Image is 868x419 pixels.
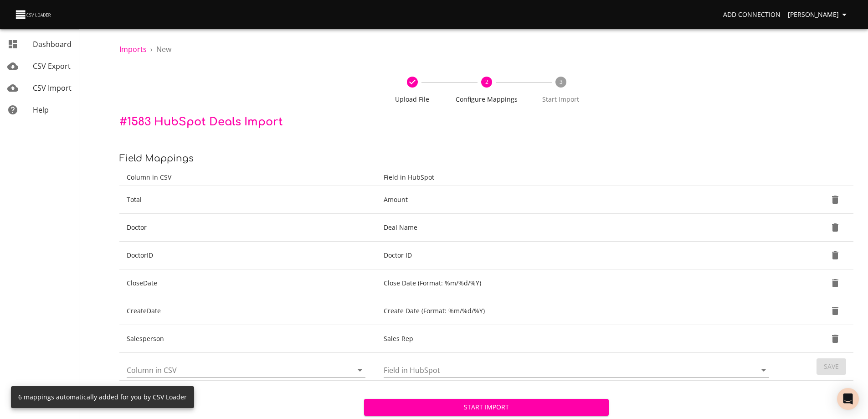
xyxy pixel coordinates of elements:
[364,399,609,416] button: Start Import
[371,402,601,413] span: Start Import
[354,364,366,377] button: Open
[119,169,376,186] th: Column in CSV
[376,214,780,242] td: Deal Name
[119,297,376,325] td: CreateDate
[379,95,446,104] span: Upload File
[376,325,780,353] td: Sales Rep
[376,186,780,214] td: Amount
[33,105,49,115] span: Help
[485,78,488,86] text: 2
[824,300,846,322] button: Delete
[150,44,153,55] li: ›
[376,269,780,297] td: Close Date (Format: %m/%d/%Y)
[376,242,780,269] td: Doctor ID
[119,186,376,214] td: Total
[723,9,781,21] span: Add Connection
[784,6,853,23] button: [PERSON_NAME]
[824,328,846,350] button: Delete
[376,169,780,186] th: Field in HubSpot
[453,95,520,104] span: Configure Mappings
[376,297,780,325] td: Create Date (Format: %m/%d/%Y)
[837,388,859,410] div: Open Intercom Messenger
[788,9,850,21] span: [PERSON_NAME]
[119,44,147,54] a: Imports
[824,272,846,294] button: Delete
[33,39,72,49] span: Dashboard
[119,214,376,242] td: Doctor
[33,61,71,71] span: CSV Export
[33,83,72,93] span: CSV Import
[119,325,376,353] td: Salesperson
[824,217,846,238] button: Delete
[559,78,562,86] text: 3
[119,116,283,128] span: # 1583 HubSpot Deals Import
[15,8,53,21] img: CSV Loader
[527,95,594,104] span: Start Import
[119,269,376,297] td: CloseDate
[757,364,770,377] button: Open
[119,153,194,164] span: Field Mappings
[156,44,171,55] p: New
[824,189,846,211] button: Delete
[18,389,187,405] div: 6 mappings automatically added for you by CSV Loader
[719,6,784,23] a: Add Connection
[119,242,376,269] td: DoctorID
[824,244,846,266] button: Delete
